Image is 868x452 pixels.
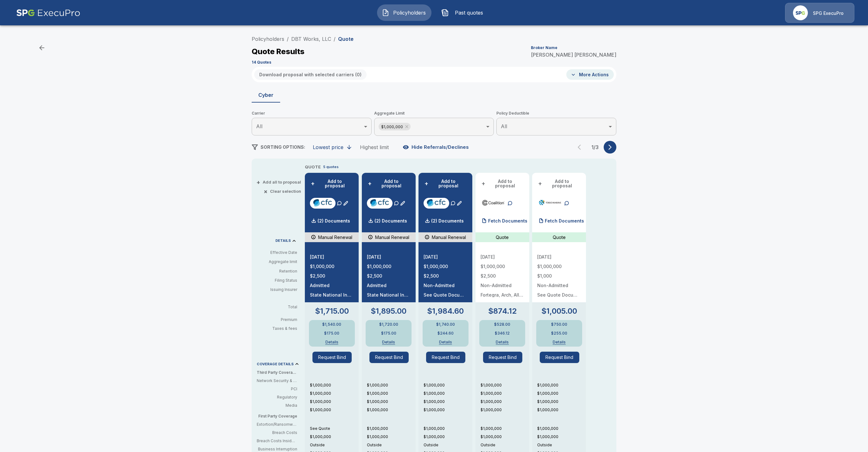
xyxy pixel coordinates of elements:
p: SPG ExecuPro [813,10,844,16]
button: +Add to proposal [367,178,411,189]
p: Filing Status [257,278,297,283]
p: $2,500 [481,274,524,278]
p: $346.12 [495,331,510,335]
p: $1,984.60 [427,307,464,315]
p: $1,000,000 [424,434,472,440]
p: See Quote Document [537,293,581,297]
p: $1,000,000 [537,391,586,396]
p: $874.12 [488,307,517,315]
p: $1,000 [537,274,581,278]
p: $1,000,000 [310,399,359,405]
p: Quote Results [252,48,305,55]
span: Carrier [252,110,372,116]
button: +Add to proposal [310,178,354,189]
p: $1,000,000 [367,407,416,413]
p: $1,540.00 [322,323,341,326]
p: Regulatory: In case you're fined by regulators (e.g., for breaching consumer privacy) [257,394,297,400]
span: SORTING OPTIONS: [261,144,305,150]
p: $1,005.00 [541,307,577,315]
div: Highest limit [360,144,389,150]
button: Request Bind [540,352,579,363]
p: $1,000,000 [481,264,524,269]
p: Breach Costs Inside/Outside: Will the breach costs erode the aggregate limit (inside) or are sepa... [257,438,297,444]
span: Request Bind [483,352,527,363]
p: $1,000,000 [310,407,359,413]
img: Past quotes Icon [441,9,449,16]
p: QUOTE [305,164,321,170]
p: Broker Name [531,46,557,50]
div: Lowest price [313,144,343,150]
button: Details [318,340,346,344]
p: $1,000,000 [481,426,529,431]
p: State National Insurance Company Inc. [367,293,411,297]
a: Policyholders [252,36,284,42]
p: First Party Coverage [257,413,302,419]
p: Total [257,305,302,309]
button: Request Bind [483,352,522,363]
p: Fetch Documents [545,219,584,223]
button: Hide Referrals/Declines [401,141,471,153]
img: tmhcccyber [538,198,562,207]
p: Outside [481,442,529,448]
p: Outside [424,442,472,448]
a: Agency IconSPG ExecuPro [785,3,854,23]
p: $1,740.00 [436,323,455,326]
p: $175.00 [381,331,396,335]
p: 5 quotes [323,164,339,170]
p: [DATE] [481,255,524,259]
p: $1,000,000 [537,434,586,440]
p: $1,000,000 [367,264,411,269]
p: Fetch Documents [488,219,527,223]
p: $1,000,000 [537,407,586,413]
li: / [334,35,336,43]
p: $1,000,000 [537,426,586,431]
p: $1,715.00 [315,307,349,315]
p: See Quote [310,426,359,431]
button: Details [374,340,403,344]
p: $1,000,000 [424,407,472,413]
span: + [481,181,485,186]
p: Manual Renewal [375,234,409,241]
p: Quote [338,36,354,41]
p: State National Insurance Company Inc. [310,293,354,297]
p: COVERAGE DETAILS [257,362,294,366]
button: +Add all to proposal [258,180,301,184]
span: Policyholders [392,9,427,16]
p: $1,000,000 [481,434,529,440]
button: Download proposal with selected carriers (0) [254,69,367,80]
p: Network Security & Privacy Liability: Third party liability costs [257,378,297,384]
p: $1,000,000 [537,264,581,269]
button: Details [545,340,573,344]
a: DBT Works, LLC [291,36,331,42]
p: Media: When your content triggers legal action against you (e.g. - libel, plagiarism) [257,403,297,408]
p: $1,000,000 [424,426,472,431]
span: Past quotes [451,9,486,16]
p: $1,000,000 [424,382,472,388]
p: Aggregate limit [257,259,297,265]
button: Details [431,340,460,344]
p: $1,000,000 [424,391,472,396]
button: Details [488,340,516,344]
p: Third Party Coverage [257,370,302,375]
p: Non-Admitted [424,283,467,288]
p: Effective Date [257,250,297,255]
p: $1,000,000 [481,399,529,405]
p: Business Interruption: Covers lost profits incurred due to not operating [257,446,297,452]
span: $1,000,000 [379,123,406,130]
p: Extortion/Ransomware: Covers damage and payments from an extortion / ransomware event [257,422,297,427]
div: $1,000,000 [379,123,411,130]
p: $1,000,000 [537,399,586,405]
button: +Add to proposal [424,178,467,189]
p: Admitted [367,283,411,288]
span: Request Bind [369,352,413,363]
p: $175.00 [324,331,339,335]
p: Fortegra, Arch, Allianz, Aspen, Vantage [481,293,524,297]
li: / [287,35,289,43]
p: [DATE] [537,255,581,259]
p: Breach Costs: Covers breach costs from an attack [257,430,297,436]
p: Non-Admitted [481,283,524,288]
p: $528.00 [494,323,510,326]
span: + [311,181,315,186]
p: Manual Renewal [318,234,352,241]
p: Manual Renewal [432,234,466,241]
